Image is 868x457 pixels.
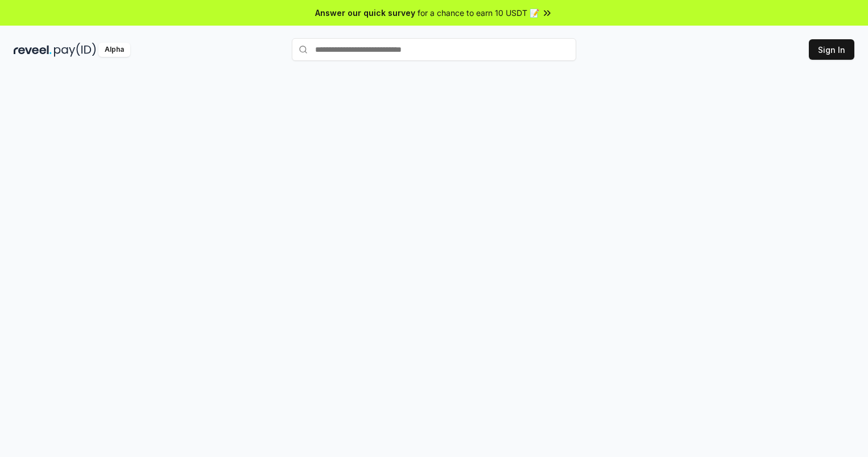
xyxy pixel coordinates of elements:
button: Sign In [809,39,854,60]
img: pay_id [54,43,96,57]
span: for a chance to earn 10 USDT 📝 [418,7,539,19]
div: Alpha [98,43,130,57]
span: Answer our quick survey [315,7,415,19]
img: reveel_dark [14,43,52,57]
